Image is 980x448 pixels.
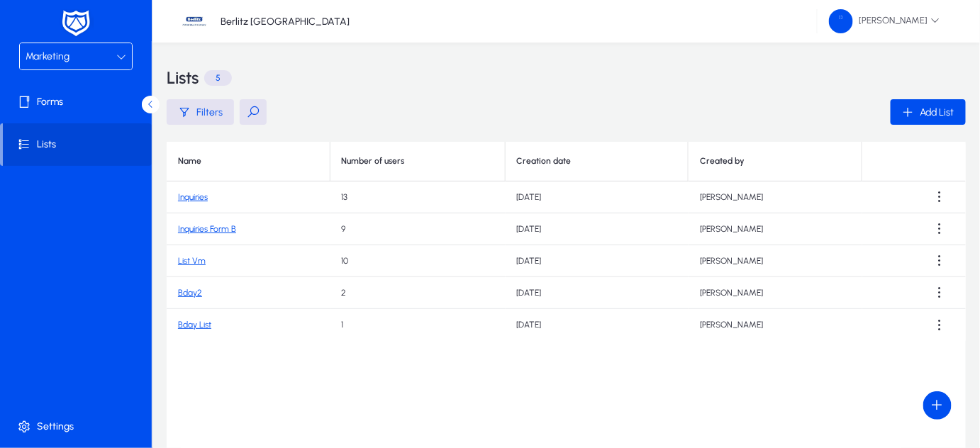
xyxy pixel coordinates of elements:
[330,277,506,309] td: 2
[157,84,239,93] div: Keywords by Traffic
[178,192,208,202] a: Inquiries
[829,9,853,33] img: 58.png
[517,156,677,167] div: Creation date
[178,224,236,234] a: Inquiries Form B
[3,405,155,448] a: Settings
[330,213,506,245] td: 9
[689,309,862,341] td: [PERSON_NAME]
[178,320,211,330] a: Bday List
[26,50,69,62] span: Marketing
[689,181,862,213] td: [PERSON_NAME]
[689,142,862,181] th: Created by
[3,81,155,123] a: Forms
[517,156,572,167] div: Creation date
[178,156,201,167] div: Name
[330,181,506,213] td: 13
[3,138,152,152] span: Lists
[920,106,954,118] span: Add List
[141,82,152,94] img: tab_keywords_by_traffic_grey.svg
[178,288,202,298] a: Bday2
[506,181,689,213] td: [DATE]
[221,16,350,28] p: Berlitz [GEOGRAPHIC_DATA]
[167,69,199,86] h3: Lists
[689,213,862,245] td: [PERSON_NAME]
[54,84,127,93] div: Domain Overview
[330,245,506,277] td: 10
[196,106,223,118] span: Filters
[818,9,952,34] button: [PERSON_NAME]
[58,9,94,38] img: white-logo.png
[40,23,69,34] div: v 4.0.25
[178,256,206,266] a: List Vm
[3,420,155,434] span: Settings
[167,99,234,125] button: Filters
[506,245,689,277] td: [DATE]
[23,23,34,34] img: logo_orange.svg
[689,245,862,277] td: [PERSON_NAME]
[181,8,208,35] img: 37.jpg
[891,99,966,125] button: Add List
[38,82,50,94] img: tab_domain_overview_orange.svg
[330,142,506,181] th: Number of users
[178,156,318,167] div: Name
[506,213,689,245] td: [DATE]
[506,277,689,309] td: [DATE]
[3,95,155,109] span: Forms
[330,309,506,341] td: 1
[37,37,156,48] div: Domain: [DOMAIN_NAME]
[829,9,940,33] span: [PERSON_NAME]
[23,37,34,48] img: website_grey.svg
[689,277,862,309] td: [PERSON_NAME]
[204,70,232,86] p: 5
[506,309,689,341] td: [DATE]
